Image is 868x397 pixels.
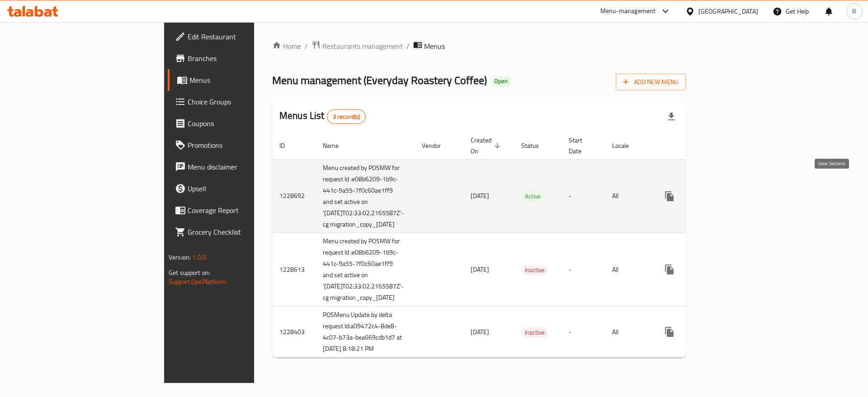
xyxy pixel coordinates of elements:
button: more [659,185,680,207]
button: Change Status [680,185,702,207]
span: Menu disclaimer [188,161,302,172]
span: Menu management ( Everyday Roastery Coffee ) [272,70,487,90]
a: Branches [168,47,309,69]
span: Choice Groups [188,96,302,107]
td: - [561,159,605,233]
span: Locale [612,140,641,151]
div: Menu-management [600,6,656,17]
a: Menu disclaimer [168,156,309,178]
button: Change Status [680,321,702,343]
span: Upsell [188,183,302,194]
h2: Menus List [279,109,366,124]
nav: breadcrumb [272,40,686,52]
span: Coverage Report [188,205,302,216]
a: Support.OpsPlatform [169,276,226,288]
a: Upsell [168,178,309,199]
li: / [406,41,410,52]
span: Grocery Checklist [188,227,302,237]
td: - [561,307,605,358]
span: Active [521,191,544,202]
td: POSMenu Update by delta request Id:a09472c4-8de8-4c07-b73a-bea669cdb1d7 at [DATE] 8:18:21 PM [316,307,415,358]
span: Coupons [188,118,302,129]
a: Menus [168,69,309,91]
span: Get support on: [169,267,210,279]
span: R [852,6,856,16]
span: Restaurants management [322,41,403,52]
button: Add New Menu [616,74,686,90]
div: Inactive [521,265,548,275]
a: Coverage Report [168,199,309,221]
span: 3 record(s) [327,113,366,121]
td: Menu created by POSMW for request Id :e08b6209-1b9c-441c-9a55-7f0c60ae1ff9 and set active on '[DA... [316,233,415,307]
span: Inactive [521,265,548,275]
span: Promotions [188,140,302,151]
span: [DATE] [471,264,489,275]
span: Menus [189,75,302,85]
td: All [605,233,651,307]
a: Choice Groups [168,91,309,113]
span: Name [323,140,350,151]
td: All [605,159,651,233]
td: Menu created by POSMW for request Id :e08b6209-1b9c-441c-9a55-7f0c60ae1ff9 and set active on '[DA... [316,159,415,233]
span: Start Date [569,135,594,156]
div: [GEOGRAPHIC_DATA] [698,6,758,16]
span: 1.0.0 [192,251,206,263]
button: more [659,321,680,343]
a: Restaurants management [311,40,403,52]
td: - [561,233,605,307]
a: Promotions [168,134,309,156]
span: Branches [188,53,302,64]
span: [DATE] [471,190,489,202]
div: Open [491,76,511,87]
span: Open [491,77,511,85]
button: more [659,259,680,280]
span: Inactive [521,327,548,338]
button: Change Status [680,259,702,280]
span: Status [521,140,551,151]
div: Total records count [327,109,366,124]
div: Inactive [521,327,548,338]
table: enhanced table [272,132,753,358]
div: Export file [660,106,682,128]
span: ID [279,140,297,151]
a: Edit Restaurant [168,26,309,47]
span: [DATE] [471,326,489,338]
span: Add New Menu [623,76,679,88]
a: Grocery Checklist [168,221,309,243]
span: Menus [424,41,445,52]
th: Actions [651,132,753,160]
span: Created On [471,135,503,156]
span: Vendor [422,140,453,151]
span: Version: [169,251,191,263]
span: Edit Restaurant [188,31,302,42]
a: Coupons [168,113,309,134]
td: All [605,307,651,358]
